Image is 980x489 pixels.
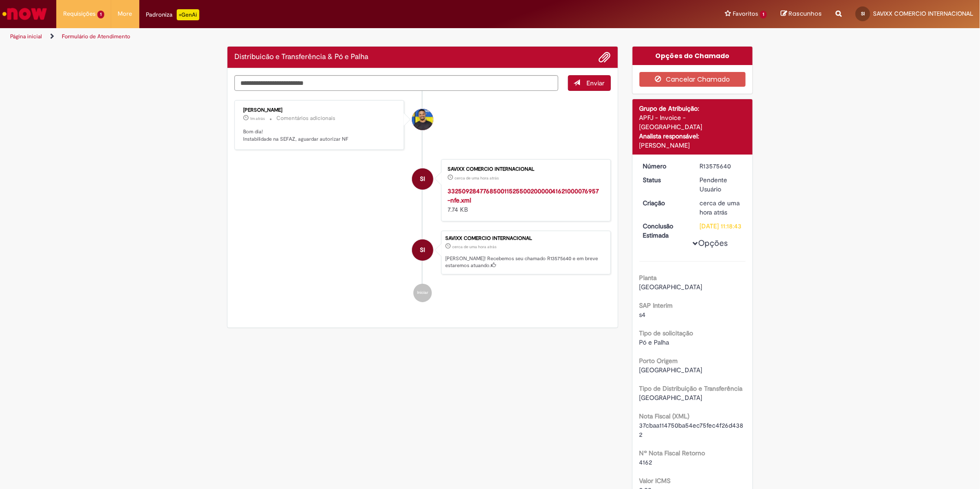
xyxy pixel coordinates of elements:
span: s4 [639,310,646,319]
span: SI [420,239,425,261]
div: SAVIXX COMERCIO INTERNACIONAL [412,239,433,261]
ul: Trilhas de página [7,28,646,45]
span: SAVIXX COMERCIO INTERNACIONAL [873,10,973,18]
time: 29/09/2025 10:18:40 [452,244,496,250]
div: André Junior [412,109,433,130]
h2: Distribuicão e Transferência & Pó e Palha Histórico de tíquete [234,53,368,61]
div: SAVIXX COMERCIO INTERNACIONAL [448,167,601,172]
b: SAP Interim [639,301,673,310]
div: R13575640 [699,161,742,171]
span: Requisições [63,9,96,18]
span: [GEOGRAPHIC_DATA] [639,366,703,374]
a: 33250928477685001152550020000041621000076957-nfe.xml [448,187,599,204]
button: Adicionar anexos [599,51,611,63]
b: Tipo de Distribuição e Transferência [639,384,743,393]
button: Enviar [568,75,611,91]
dt: Criação [636,198,693,208]
span: cerca de uma hora atrás [699,199,740,216]
span: Enviar [587,79,605,87]
span: [GEOGRAPHIC_DATA] [639,283,703,291]
span: SI [420,168,425,190]
div: APFJ - Invoice - [GEOGRAPHIC_DATA] [639,113,746,131]
div: [PERSON_NAME] [639,141,746,150]
small: Comentários adicionais [276,114,335,122]
span: 4162 [639,458,652,466]
a: Página inicial [10,33,42,40]
div: Padroniza [146,9,199,20]
div: Pendente Usuário [699,175,742,194]
dt: Número [636,161,693,171]
span: 1 [97,11,104,18]
b: Nº Nota Fiscal Retorno [639,449,705,457]
div: 7.74 KB [448,186,601,214]
b: Tipo de solicitação [639,329,693,337]
div: 29/09/2025 10:18:40 [699,198,742,217]
time: 29/09/2025 09:59:54 [454,175,499,181]
ul: Histórico de tíquete [234,91,611,311]
div: [PERSON_NAME] [243,107,397,113]
span: Favoritos [733,9,758,18]
div: [DATE] 11:18:43 [699,221,742,231]
div: SAVIXX COMERCIO INTERNACIONAL [445,236,606,241]
span: 1m atrás [250,116,265,121]
b: Planta [639,274,657,282]
span: cerca de uma hora atrás [454,175,499,181]
div: SAVIXX COMERCIO INTERNACIONAL [412,168,433,190]
b: Porto Origem [639,357,678,365]
p: Bom dia! Instabilidade na SEFAZ, aguardar autorizar NF [243,128,397,143]
span: Rascunhos [789,9,822,18]
span: 1 [760,11,767,18]
span: cerca de uma hora atrás [452,244,496,250]
img: ServiceNow [1,5,48,23]
dt: Conclusão Estimada [636,221,693,240]
span: 37cbaa114750ba54ec75fec4f26d4382 [639,421,744,439]
div: Grupo de Atribuição: [639,104,746,113]
li: SAVIXX COMERCIO INTERNACIONAL [234,231,611,275]
span: SI [861,11,865,17]
b: Valor ICMS [639,477,671,485]
time: 29/09/2025 10:18:40 [699,199,740,216]
div: Opções do Chamado [633,47,753,65]
dt: Status [636,175,693,185]
button: Cancelar Chamado [639,72,746,87]
span: More [118,9,132,18]
a: Rascunhos [781,10,822,18]
span: [GEOGRAPHIC_DATA] [639,394,703,402]
p: [PERSON_NAME]! Recebemos seu chamado R13575640 e em breve estaremos atuando. [445,255,606,269]
textarea: Digite sua mensagem aqui... [234,75,558,91]
time: 29/09/2025 11:06:17 [250,116,265,121]
div: Analista responsável: [639,131,746,141]
a: Formulário de Atendimento [62,33,130,40]
span: Pó e Palha [639,338,669,346]
p: +GenAi [177,9,199,20]
b: Nota Fiscal (XML) [639,412,690,420]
